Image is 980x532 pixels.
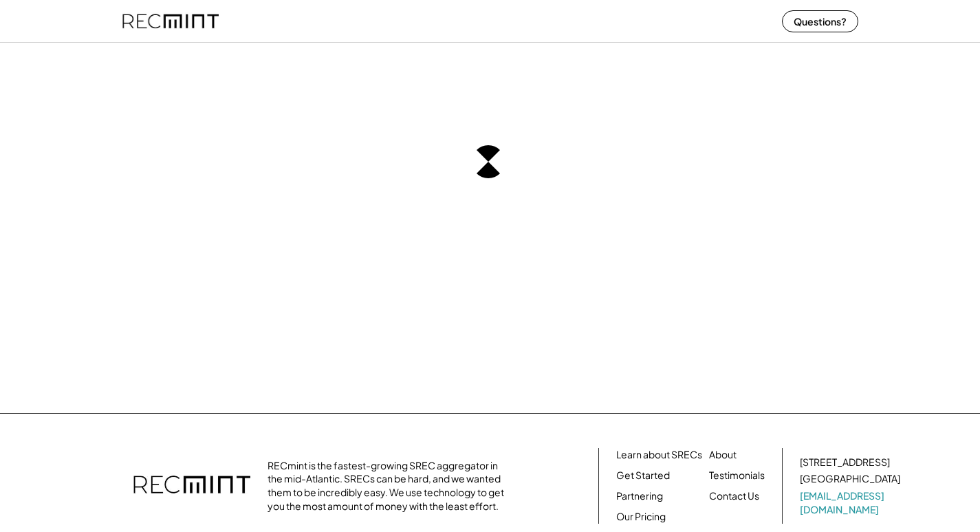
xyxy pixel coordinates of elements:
a: Get Started [616,469,670,482]
a: Partnering [616,489,663,503]
img: recmint-logotype%403x.png [133,462,250,510]
div: [GEOGRAPHIC_DATA] [800,472,900,486]
a: [EMAIL_ADDRESS][DOMAIN_NAME] [800,489,903,516]
a: About [709,448,737,462]
img: recmint-logotype%403x%20%281%29.jpeg [122,3,219,39]
a: Learn about SRECs [616,448,702,462]
a: Contact Us [709,489,759,503]
div: [STREET_ADDRESS] [800,456,890,469]
div: RECmint is the fastest-growing SREC aggregator in the mid-Atlantic. SRECs can be hard, and we wan... [268,459,512,513]
a: Testimonials [709,469,765,482]
a: Our Pricing [616,510,666,524]
button: Questions? [782,10,858,32]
